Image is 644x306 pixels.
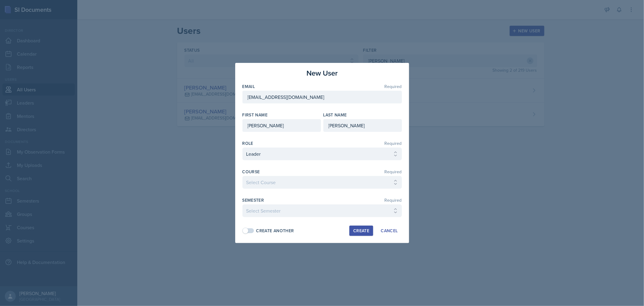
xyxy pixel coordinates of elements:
button: Create [349,226,373,236]
label: Role [242,140,253,146]
input: Enter email [242,91,402,103]
span: Required [385,198,402,202]
label: First Name [242,112,268,118]
span: Required [385,170,402,174]
label: Course [242,169,260,175]
span: Required [385,84,402,89]
button: Cancel [377,226,402,236]
h3: New User [306,68,338,79]
label: Last Name [323,112,347,118]
div: Create [353,228,369,233]
label: Email [242,83,255,90]
div: Create Another [256,228,294,234]
input: Enter last name [323,119,402,132]
input: Enter first name [242,119,321,132]
label: Semester [242,197,264,203]
span: Required [385,141,402,145]
div: Cancel [381,228,398,233]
